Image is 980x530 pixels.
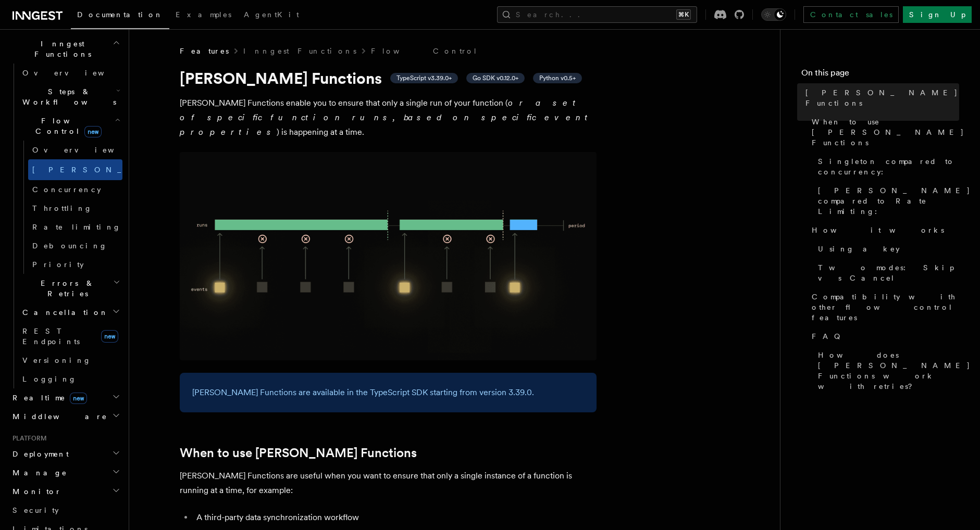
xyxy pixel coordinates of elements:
button: Monitor [8,482,122,501]
button: Errors & Retries [18,274,122,303]
p: [PERSON_NAME] Functions are available in the TypeScript SDK starting from version 3.39.0. [192,385,584,400]
span: new [101,330,118,343]
span: new [84,126,102,137]
h1: [PERSON_NAME] Functions [180,69,597,87]
button: Inngest Functions [8,34,122,64]
a: Two modes: Skip vs Cancel [814,258,959,287]
span: Go SDK v0.12.0+ [473,74,518,82]
span: When to use [PERSON_NAME] Functions [812,117,964,148]
span: FAQ [812,331,846,342]
span: How it works [812,225,944,235]
a: AgentKit [238,3,305,28]
a: How it works [808,221,959,239]
a: Concurrency [28,180,122,199]
div: Inngest Functions [8,64,122,388]
a: Rate limiting [28,218,122,236]
button: Deployment [8,445,122,463]
span: Rate limiting [32,223,121,231]
a: Singleton compared to concurrency: [814,152,959,181]
span: Features [180,46,229,56]
button: Flow Controlnew [18,111,122,141]
span: Using a key [818,244,900,254]
span: REST Endpoints [22,327,80,346]
a: Compatibility with other flow control features [808,287,959,327]
span: Security [13,506,59,514]
a: How does [PERSON_NAME] Functions work with retries? [814,346,959,396]
span: Singleton compared to concurrency: [818,156,959,177]
span: Realtime [8,393,87,403]
a: Security [8,501,122,520]
span: Inngest Functions [8,39,113,59]
a: Sign Up [903,6,972,23]
span: AgentKit [244,10,299,19]
span: Manage [8,468,67,478]
span: Deployment [8,449,69,459]
span: Overview [22,69,130,77]
a: [PERSON_NAME] compared to Rate Limiting: [814,181,959,221]
span: Concurrency [32,185,101,194]
span: Steps & Workflows [18,86,116,107]
span: Platform [8,434,47,443]
span: Middleware [8,411,107,422]
button: Cancellation [18,303,122,322]
a: Flow Control [371,46,478,56]
li: A third-party data synchronization workflow [193,510,597,525]
a: [PERSON_NAME] Functions [801,83,959,112]
a: REST Endpointsnew [18,322,122,351]
a: Overview [28,141,122,159]
a: Debouncing [28,236,122,255]
button: Search...⌘K [497,6,697,23]
span: [PERSON_NAME] Functions [805,87,959,108]
a: Inngest Functions [243,46,356,56]
a: Documentation [71,3,169,29]
span: Priority [32,260,84,269]
span: Python v0.5+ [539,74,576,82]
span: [PERSON_NAME] compared to Rate Limiting: [818,185,971,217]
span: TypeScript v3.39.0+ [396,74,452,82]
kbd: ⌘K [676,9,691,20]
a: Logging [18,370,122,388]
img: Singleton Functions only process one run at a time. [180,152,597,360]
span: Overview [32,146,140,154]
span: Logging [22,375,77,383]
button: Realtimenew [8,388,122,407]
span: [PERSON_NAME] [32,166,185,174]
p: [PERSON_NAME] Functions are useful when you want to ensure that only a single instance of a funct... [180,469,597,498]
a: When to use [PERSON_NAME] Functions [808,112,959,152]
a: Overview [18,64,122,82]
button: Steps & Workflows [18,82,122,111]
a: Throttling [28,199,122,218]
em: or a set of specific function runs, based on specific event properties [180,98,592,137]
a: Contact sales [803,6,899,23]
span: Throttling [32,204,92,212]
span: Compatibility with other flow control features [812,292,959,323]
a: [PERSON_NAME] [28,159,122,180]
span: Monitor [8,486,61,497]
a: Using a key [814,239,959,258]
a: FAQ [808,327,959,346]
a: When to use [PERSON_NAME] Functions [180,446,417,460]
span: Two modes: Skip vs Cancel [818,262,959,283]
span: How does [PERSON_NAME] Functions work with retries? [818,350,971,392]
span: Cancellation [18,307,108,318]
span: Debouncing [32,242,107,250]
span: new [70,393,87,404]
span: Flow Control [18,116,115,136]
span: Errors & Retries [18,278,113,299]
h4: On this page [801,67,959,83]
p: [PERSON_NAME] Functions enable you to ensure that only a single run of your function ( ) is happe... [180,96,597,140]
span: Examples [176,10,231,19]
a: Priority [28,255,122,274]
span: Versioning [22,356,91,364]
a: Versioning [18,351,122,370]
span: Documentation [77,10,163,19]
button: Middleware [8,407,122,426]
div: Flow Controlnew [18,141,122,274]
button: Manage [8,463,122,482]
a: Examples [169,3,238,28]
button: Toggle dark mode [761,8,786,21]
